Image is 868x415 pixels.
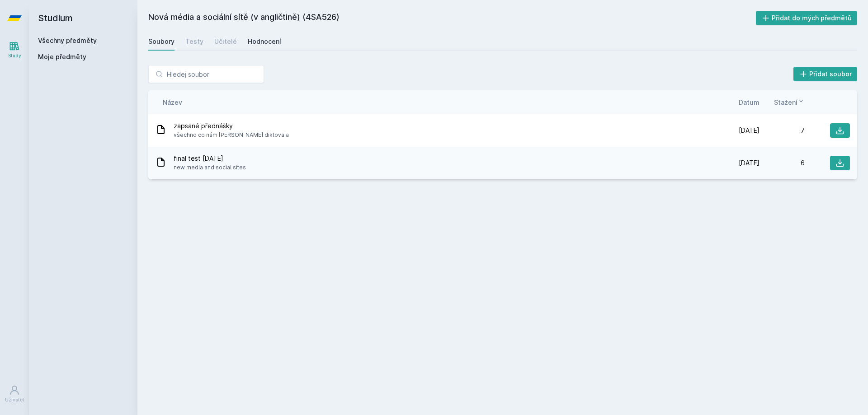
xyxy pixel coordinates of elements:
[739,126,759,135] span: [DATE]
[185,33,203,51] a: Testy
[38,52,86,61] span: Moje předměty
[739,98,759,107] button: Datum
[774,98,797,107] span: Stažení
[759,126,805,135] div: 7
[174,154,246,163] span: final test [DATE]
[148,11,756,25] h2: Nová média a sociální sítě (v angličtině) (4SA526)
[214,33,237,51] a: Učitelé
[148,65,264,83] input: Hledej soubor
[148,33,175,51] a: Soubory
[756,11,858,25] button: Přidat do mých předmětů
[174,163,246,172] span: new media and social sites
[2,36,27,64] a: Study
[174,121,289,131] span: zapsané přednášky
[148,37,175,46] div: Soubory
[739,159,759,168] span: [DATE]
[214,37,237,46] div: Učitelé
[185,37,203,46] div: Testy
[8,52,21,59] div: Study
[248,33,281,51] a: Hodnocení
[163,98,182,107] button: Název
[174,131,289,140] span: všechno co nám [PERSON_NAME] diktovala
[793,67,858,81] button: Přidat soubor
[5,396,24,403] div: Uživatel
[774,98,805,107] button: Stažení
[38,37,97,44] a: Všechny předměty
[759,159,805,168] div: 6
[248,37,281,46] div: Hodnocení
[2,380,27,408] a: Uživatel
